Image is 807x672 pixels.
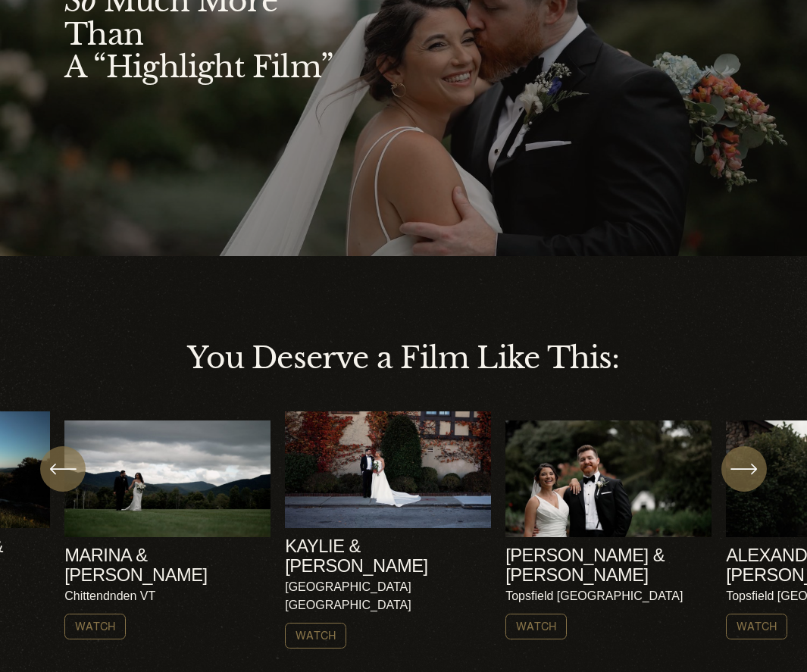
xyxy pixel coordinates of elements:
p: You Deserve a Film Like This: [64,336,743,381]
a: Watch [505,614,567,639]
button: Previous [40,446,86,492]
a: Watch [285,623,346,649]
a: Watch [64,614,126,639]
a: Watch [726,614,787,639]
button: Next [721,446,767,492]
